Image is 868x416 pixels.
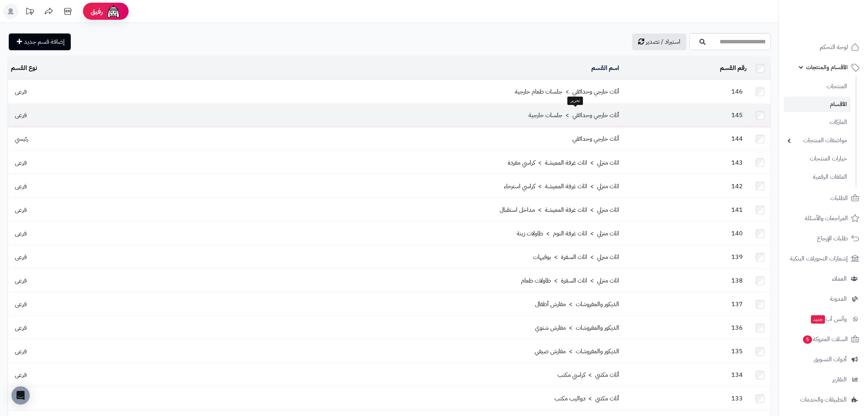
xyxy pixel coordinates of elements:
a: اثاث منزلي > اثاث السفرة > بوفيهات [533,252,619,262]
a: أثاث مكتبي > دواليب مكتب [554,394,619,403]
a: اثاث منزلي > اثاث غرفة المعيشة > مداخل استقبال [500,205,619,214]
span: جديد [811,315,825,324]
a: العملاء [784,270,863,288]
a: أثاث خارجي وحدائقي > جلسات خارجية [529,111,619,120]
a: الديكور والمفروشات > مفارش أطفال [535,300,619,309]
a: اثاث منزلي > اثاث السفرة > طاولات طعام [521,276,619,285]
span: 134 [728,370,747,379]
span: فرعى [11,252,30,262]
span: 139 [728,252,747,262]
a: اثاث منزلي > اثاث غرفة النوم > طاولات زينة [517,229,619,238]
span: أدوات التسويق [814,354,847,365]
a: الطلبات [784,189,863,207]
a: الديكور والمفروشات > مفارش صيفي [535,347,619,356]
div: رقم القسم [625,64,747,73]
span: 135 [728,347,747,356]
span: فرعى [11,182,30,191]
span: 133 [728,394,747,403]
span: فرعى [11,323,30,332]
span: فرعى [11,394,30,403]
span: 144 [728,134,747,143]
span: استيراد / تصدير [646,37,680,46]
span: رفيق [91,7,103,16]
a: أثاث مكتبي > كراسي مكتب [557,370,619,379]
span: فرعى [11,158,30,167]
span: وآتس آب [810,314,847,324]
span: 142 [728,182,747,191]
span: 141 [728,205,747,214]
span: فرعى [11,111,30,120]
span: المراجعات والأسئلة [805,213,848,224]
a: الديكور والمفروشات > مفارش شتوي [535,323,619,332]
a: المدونة [784,290,863,308]
span: التطبيقات والخدمات [800,394,847,405]
a: أثاث خارجي وحدائقي [572,134,619,143]
span: التقارير [832,374,847,385]
span: 145 [728,111,747,120]
a: الأقسام [784,97,851,112]
span: لوحة التحكم [820,42,848,52]
a: أثاث خارجي وحدائقي > جلسات طعام خارجية [515,87,619,96]
span: فرعى [11,87,30,96]
img: logo-2.png [816,6,861,22]
a: الماركات [784,114,851,130]
a: تحديثات المنصة [20,4,39,21]
span: فرعى [11,370,30,379]
span: العملاء [832,273,847,284]
span: 143 [728,158,747,167]
a: اثاث منزلي > اثاث غرفة المعيشة > كراسي استرخاء [504,182,619,191]
td: نوع القسم [8,57,134,80]
span: رئيسي [11,134,32,143]
span: 5 [803,335,812,344]
span: 138 [728,276,747,285]
a: مواصفات المنتجات [784,132,851,149]
span: 137 [728,300,747,309]
a: طلبات الإرجاع [784,229,863,248]
span: المدونة [830,294,847,304]
img: ai-face.png [106,4,121,19]
a: لوحة التحكم [784,38,863,56]
a: إشعارات التحويلات البنكية [784,249,863,268]
span: الطلبات [830,193,848,203]
a: التطبيقات والخدمات [784,391,863,409]
a: السلات المتروكة5 [784,330,863,348]
a: وآتس آبجديد [784,310,863,328]
a: المراجعات والأسئلة [784,209,863,227]
span: إشعارات التحويلات البنكية [790,253,848,264]
span: فرعى [11,300,30,309]
a: اسم القسم [591,64,619,73]
span: السلات المتروكة [802,334,848,345]
a: إضافة قسم جديد [9,33,71,50]
span: فرعى [11,229,30,238]
div: تحرير [567,97,583,105]
a: اثاث منزلي > اثاث غرفة المعيشة > كراسي مفردة [508,158,619,167]
a: التقارير [784,370,863,389]
a: استيراد / تصدير [632,33,686,50]
div: Open Intercom Messenger [11,386,30,405]
span: إضافة قسم جديد [24,37,65,46]
span: فرعى [11,276,30,285]
a: خيارات المنتجات [784,151,851,167]
span: 140 [728,229,747,238]
a: أدوات التسويق [784,350,863,368]
a: الملفات الرقمية [784,169,851,185]
span: 136 [728,323,747,332]
span: فرعى [11,205,30,214]
span: الأقسام والمنتجات [806,62,848,73]
a: المنتجات [784,78,851,95]
span: طلبات الإرجاع [817,233,848,244]
span: 146 [728,87,747,96]
span: فرعى [11,347,30,356]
